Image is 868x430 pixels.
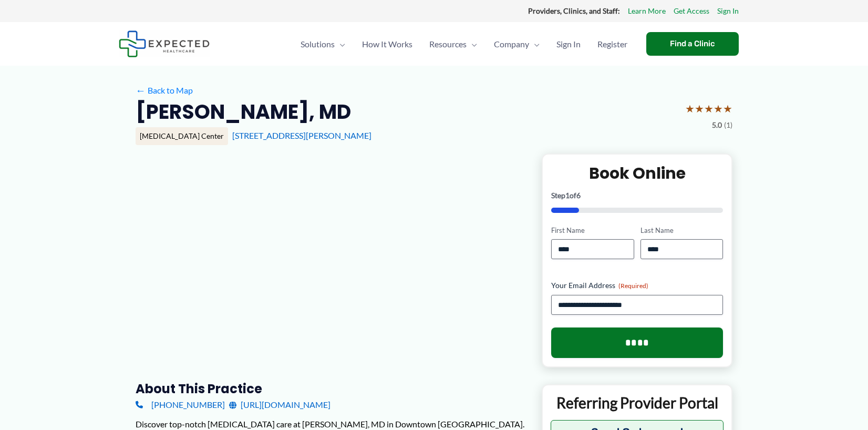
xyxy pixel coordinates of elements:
[551,393,724,412] p: Referring Provider Portal
[362,26,412,63] span: How It Works
[467,26,477,63] span: Menu Toggle
[232,130,371,140] a: [STREET_ADDRESS][PERSON_NAME]
[429,26,467,63] span: Resources
[421,26,485,63] a: ResourcesMenu Toggle
[674,4,709,18] a: Get Access
[494,26,529,63] span: Company
[136,127,228,145] div: [MEDICAL_DATA] Center
[136,99,351,125] h2: [PERSON_NAME], MD
[548,26,589,63] a: Sign In
[646,32,739,56] a: Find a Clinic
[551,163,723,183] h2: Book Online
[565,191,570,200] span: 1
[556,26,581,63] span: Sign In
[551,280,723,291] label: Your Email Address
[529,26,540,63] span: Menu Toggle
[714,99,723,118] span: ★
[119,30,210,57] img: Expected Healthcare Logo - side, dark font, small
[717,4,739,18] a: Sign In
[723,99,732,118] span: ★
[485,26,548,63] a: CompanyMenu Toggle
[597,26,627,63] span: Register
[335,26,345,63] span: Menu Toggle
[589,26,636,63] a: Register
[576,191,581,200] span: 6
[136,381,525,397] h3: About this practice
[528,6,620,15] strong: Providers, Clinics, and Staff:
[712,118,722,132] span: 5.0
[618,282,648,290] span: (Required)
[551,226,634,236] label: First Name
[136,85,146,95] span: ←
[685,99,695,118] span: ★
[229,397,330,413] a: [URL][DOMAIN_NAME]
[292,26,636,63] nav: Primary Site Navigation
[354,26,421,63] a: How It Works
[724,118,732,132] span: (1)
[292,26,354,63] a: SolutionsMenu Toggle
[704,99,714,118] span: ★
[136,397,225,413] a: [PHONE_NUMBER]
[136,83,193,98] a: ←Back to Map
[551,192,723,199] p: Step of
[695,99,704,118] span: ★
[628,4,666,18] a: Learn More
[640,226,723,236] label: Last Name
[301,26,335,63] span: Solutions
